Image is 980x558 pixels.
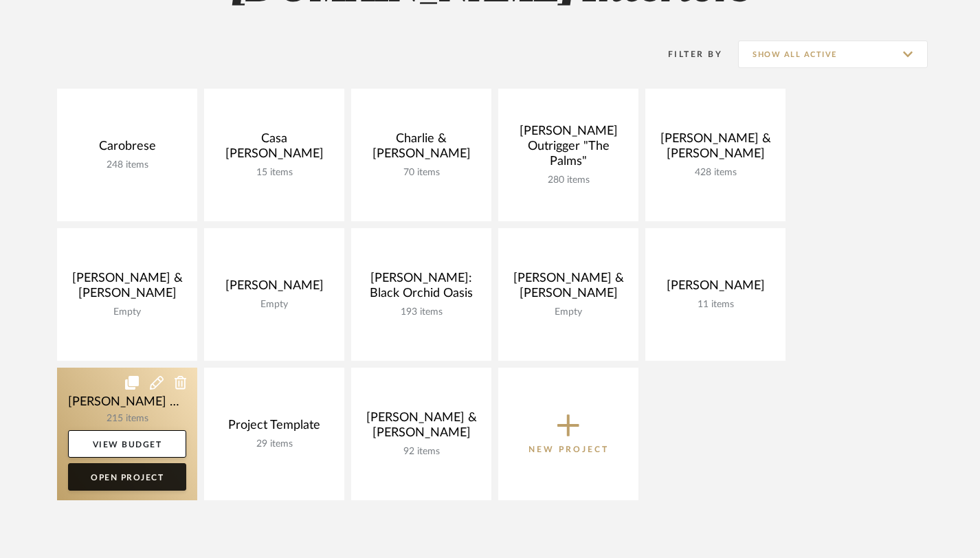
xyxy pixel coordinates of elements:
[362,131,480,167] div: Charlie & [PERSON_NAME]
[656,278,775,299] div: [PERSON_NAME]
[509,175,627,186] div: 280 items
[215,131,333,167] div: Casa [PERSON_NAME]
[498,368,638,500] button: New Project
[528,443,609,456] p: New Project
[362,167,480,179] div: 70 items
[362,410,480,446] div: [PERSON_NAME] & [PERSON_NAME]
[68,159,186,171] div: 248 items
[215,167,333,179] div: 15 items
[656,131,775,167] div: [PERSON_NAME] & [PERSON_NAME]
[215,299,333,311] div: Empty
[362,306,480,318] div: 193 items
[362,446,480,458] div: 92 items
[68,306,186,318] div: Empty
[509,124,627,175] div: [PERSON_NAME] Outrigger "The Palms"
[509,306,627,318] div: Empty
[68,463,186,491] a: Open Project
[656,299,775,311] div: 11 items
[215,278,333,299] div: [PERSON_NAME]
[68,271,186,306] div: [PERSON_NAME] & [PERSON_NAME]
[68,139,186,159] div: Carobrese
[650,47,722,61] div: Filter By
[215,418,333,438] div: Project Template
[509,271,627,306] div: [PERSON_NAME] & [PERSON_NAME]
[215,438,333,450] div: 29 items
[68,430,186,458] a: View Budget
[362,271,480,306] div: [PERSON_NAME]: Black Orchid Oasis
[656,167,775,179] div: 428 items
